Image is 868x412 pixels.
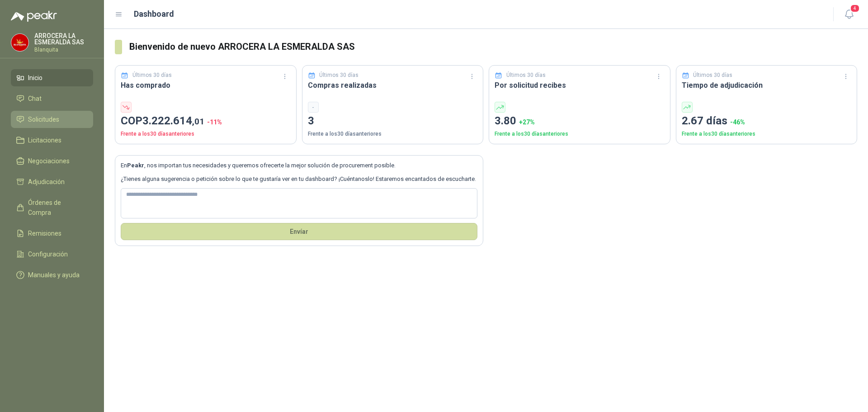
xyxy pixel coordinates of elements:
[11,132,93,149] a: Licitaciones
[682,113,852,130] p: 2.67 días
[308,102,319,113] div: -
[134,8,174,20] h1: Dashboard
[132,71,172,80] p: Últimos 30 días
[121,80,291,91] h3: Has comprado
[121,223,477,240] button: Envíar
[121,130,291,138] p: Frente a los 30 días anteriores
[11,69,93,86] a: Inicio
[519,118,535,126] span: + 27 %
[28,198,85,218] span: Órdenes de Compra
[142,114,204,127] span: 3.222.614
[121,113,291,130] p: COP
[28,156,70,166] span: Negociaciones
[11,246,93,263] a: Configuración
[11,11,57,22] img: Logo peakr
[127,162,144,169] b: Peakr
[121,175,477,184] p: ¿Tienes alguna sugerencia o petición sobre lo que te gustaría ver en tu dashboard? ¡Cuéntanoslo! ...
[308,113,478,130] p: 3
[730,118,745,126] span: -46 %
[28,135,61,145] span: Licitaciones
[28,73,42,83] span: Inicio
[28,114,59,124] span: Solicitudes
[682,130,852,138] p: Frente a los 30 días anteriores
[682,80,852,91] h3: Tiempo de adjudicación
[28,270,80,280] span: Manuales y ayuda
[308,80,478,91] h3: Compras realizadas
[11,225,93,242] a: Remisiones
[11,194,93,221] a: Órdenes de Compra
[11,173,93,190] a: Adjudicación
[506,71,546,80] p: Últimos 30 días
[11,152,93,170] a: Negociaciones
[207,118,222,126] span: -11 %
[319,71,359,80] p: Últimos 30 días
[129,40,857,54] h3: Bienvenido de nuevo ARROCERA LA ESMERALDA SAS
[121,161,477,170] p: En , nos importan tus necesidades y queremos ofrecerte la mejor solución de procurement posible.
[693,71,732,80] p: Últimos 30 días
[28,249,68,259] span: Configuración
[11,34,28,51] img: Company Logo
[34,47,93,52] p: Blanquita
[11,111,93,128] a: Solicitudes
[192,116,204,127] span: ,01
[28,228,61,238] span: Remisiones
[308,130,478,138] p: Frente a los 30 días anteriores
[495,113,665,130] p: 3.80
[495,80,665,91] h3: Por solicitud recibes
[841,6,857,23] button: 4
[11,90,93,107] a: Chat
[495,130,665,138] p: Frente a los 30 días anteriores
[28,94,42,104] span: Chat
[28,177,65,187] span: Adjudicación
[850,4,860,13] span: 4
[34,33,93,45] p: ARROCERA LA ESMERALDA SAS
[11,266,93,284] a: Manuales y ayuda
